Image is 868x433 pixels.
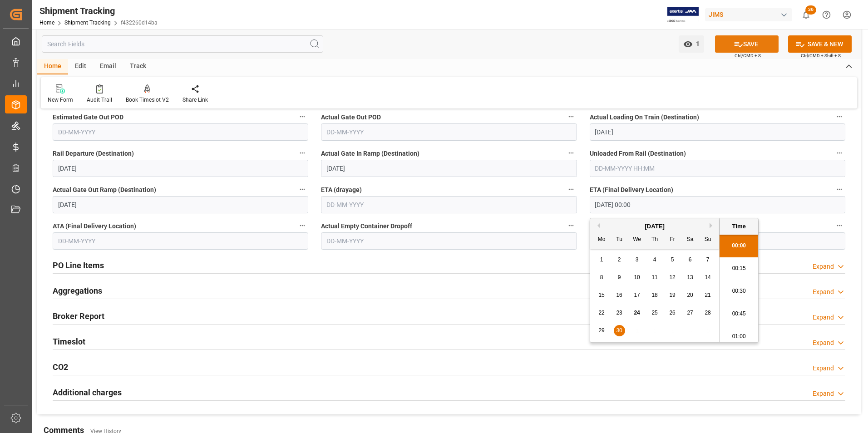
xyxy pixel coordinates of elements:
span: ETA (drayage) [321,185,362,195]
span: ATA (Final Delivery Location) [53,221,136,231]
div: Choose Tuesday, September 16th, 2025 [614,290,625,301]
button: Actual Empty Container Dropoff [565,220,577,231]
li: 00:45 [720,303,758,325]
div: Choose Wednesday, September 24th, 2025 [631,307,643,319]
a: Home [39,20,54,26]
div: Email [93,59,123,74]
div: Expand [813,389,834,399]
span: 9 [618,274,621,280]
input: DD-MM-YYYY [321,232,577,250]
div: Choose Friday, September 26th, 2025 [667,307,678,319]
span: 1 [693,40,700,47]
div: Choose Saturday, September 6th, 2025 [685,254,696,266]
div: Choose Saturday, September 13th, 2025 [685,272,696,283]
div: Edit [68,59,93,74]
div: Choose Sunday, September 21st, 2025 [702,290,714,301]
div: Choose Thursday, September 25th, 2025 [649,307,661,319]
span: 21 [705,292,710,298]
div: Choose Friday, September 12th, 2025 [667,272,678,283]
button: ETA (Final Delivery Location) [833,183,845,195]
div: Choose Friday, September 5th, 2025 [667,254,678,266]
button: Actual Gate In Ramp (Destination) [565,147,577,159]
button: Estimated Gate Out POD [296,111,308,123]
span: 17 [634,292,640,298]
input: Search Fields [42,35,323,53]
div: Track [123,59,153,74]
span: Actual Gate In Ramp (Destination) [321,149,419,158]
span: 3 [636,256,639,263]
span: Actual Gate Out POD [321,113,381,122]
div: Choose Sunday, September 7th, 2025 [702,254,714,266]
button: Next Month [710,223,715,228]
span: 14 [705,274,710,280]
div: Choose Friday, September 19th, 2025 [667,290,678,301]
h2: CO2 [53,361,68,373]
div: Time [722,222,756,231]
div: Choose Thursday, September 18th, 2025 [649,290,661,301]
div: Choose Thursday, September 4th, 2025 [649,254,661,266]
div: Expand [813,262,834,271]
div: Choose Saturday, September 20th, 2025 [685,290,696,301]
div: Choose Monday, September 22nd, 2025 [596,307,607,319]
span: 19 [669,292,675,298]
span: 28 [705,310,710,316]
button: SAVE & NEW [788,35,852,53]
div: Expand [813,364,834,373]
div: Audit Trail [87,96,112,104]
span: 8 [600,274,603,280]
div: Choose Monday, September 15th, 2025 [596,290,607,301]
div: Book Timeslot V2 [126,96,169,104]
span: 12 [669,274,675,280]
div: month 2025-09 [593,251,717,340]
input: DD-MM-YYYY [53,196,308,213]
div: Th [649,234,661,246]
div: Home [37,59,68,74]
span: 29 [598,327,604,334]
img: Exertis%20JAM%20-%20Email%20Logo.jpg_1722504956.jpg [667,7,699,23]
span: Ctrl/CMD + Shift + S [801,52,841,59]
span: 18 [651,292,657,298]
button: Previous Month [595,223,600,228]
div: Mo [596,234,607,246]
span: 30 [616,327,622,334]
span: 36 [805,5,816,15]
h2: Additional charges [53,386,122,399]
span: 20 [687,292,693,298]
div: Choose Sunday, September 28th, 2025 [702,307,714,319]
button: Actual Gate Out Ramp (Destination) [296,183,308,195]
span: 25 [651,310,657,316]
span: 15 [598,292,604,298]
span: Actual Empty Container Dropoff [321,221,412,231]
button: Actual Loading On Train (Destination) [833,111,845,123]
span: 16 [616,292,622,298]
div: Fr [667,234,678,246]
span: 24 [634,310,640,316]
span: 11 [651,274,657,280]
span: 26 [669,310,675,316]
input: DD-MM-YYYY [53,123,308,141]
div: Choose Saturday, September 27th, 2025 [685,307,696,319]
span: Ctrl/CMD + S [735,52,761,59]
div: Choose Tuesday, September 9th, 2025 [614,272,625,283]
button: ETA (drayage) [565,183,577,195]
div: Expand [813,313,834,322]
div: Choose Wednesday, September 3rd, 2025 [631,254,643,266]
div: Sa [685,234,696,246]
span: Unloaded From Rail (Destination) [590,149,686,158]
span: Actual Loading On Train (Destination) [590,113,699,122]
button: Rail Departure (Destination) [296,147,308,159]
span: 4 [653,256,656,263]
div: Choose Monday, September 1st, 2025 [596,254,607,266]
input: DD-MM-YYYY [321,160,577,177]
div: Choose Monday, September 8th, 2025 [596,272,607,283]
div: Choose Monday, September 29th, 2025 [596,325,607,336]
div: [DATE] [590,222,719,231]
div: Choose Thursday, September 11th, 2025 [649,272,661,283]
div: Choose Sunday, September 14th, 2025 [702,272,714,283]
span: 5 [671,256,674,263]
span: 27 [687,310,693,316]
span: 2 [618,256,621,263]
span: Estimated Gate Out POD [53,113,123,122]
button: ATA (Final Delivery Location) [296,220,308,231]
div: New Form [48,96,73,104]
